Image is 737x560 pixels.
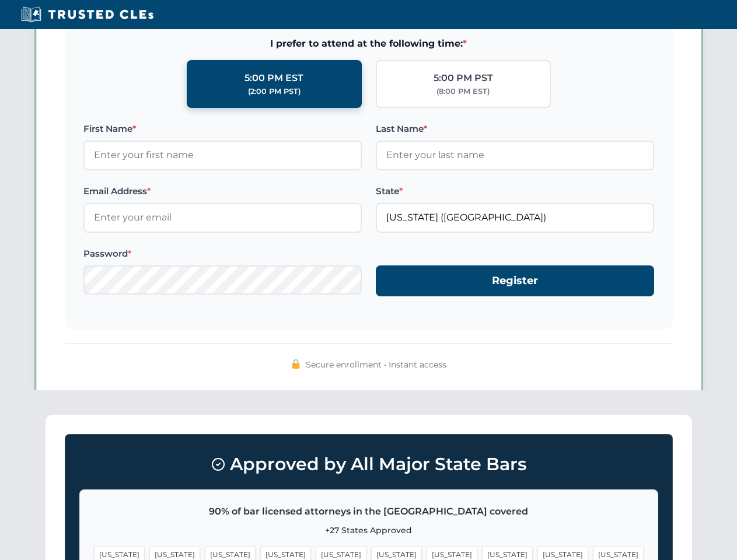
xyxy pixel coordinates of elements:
[83,141,362,170] input: Enter your first name
[291,359,301,369] img: 🔒
[94,524,644,537] p: +27 States Approved
[376,265,654,296] button: Register
[244,71,303,86] div: 5:00 PM EST
[83,203,362,232] input: Enter your email
[18,6,157,23] img: Trusted CLEs
[83,122,362,136] label: First Name
[83,184,362,198] label: Email Address
[434,71,493,86] div: 5:00 PM PST
[83,247,362,261] label: Password
[83,36,654,51] span: I prefer to attend at the following time:
[376,141,654,170] input: Enter your last name
[94,504,644,519] p: 90% of bar licensed attorneys in the [GEOGRAPHIC_DATA] covered
[376,122,654,136] label: Last Name
[248,86,301,97] div: (2:00 PM PST)
[436,86,490,97] div: (8:00 PM EST)
[306,358,446,371] span: Secure enrollment • Instant access
[79,449,658,480] h3: Approved by All Major State Bars
[376,184,654,198] label: State
[376,203,654,232] input: Florida (FL)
